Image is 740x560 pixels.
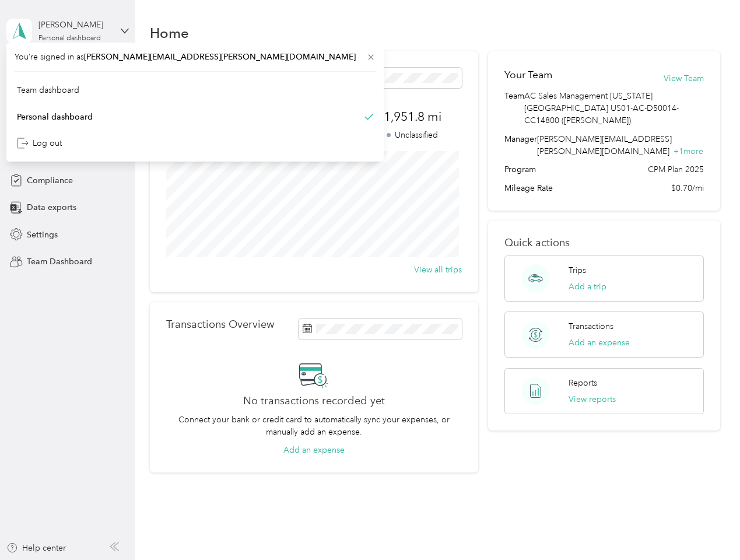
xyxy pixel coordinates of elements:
[504,90,524,127] span: Team
[283,444,345,456] button: Add an expense
[15,51,376,63] span: You’re signed in as
[17,110,93,123] div: Personal dashboard
[504,68,552,82] h2: Your Team
[6,542,66,554] button: Help center
[569,264,586,276] p: Trips
[537,134,672,156] span: [PERSON_NAME][EMAIL_ADDRESS][PERSON_NAME][DOMAIN_NAME]
[27,256,92,268] span: Team Dashboard
[671,182,704,194] span: $0.70/mi
[664,72,704,85] button: View Team
[363,108,462,125] span: 1,951.8 mi
[569,320,613,332] p: Transactions
[17,84,79,96] div: Team dashboard
[414,264,462,276] button: View all trips
[504,237,703,249] p: Quick actions
[243,395,385,407] h2: No transactions recorded yet
[150,27,189,39] h1: Home
[166,318,274,331] p: Transactions Overview
[504,133,537,157] span: Manager
[38,35,101,42] div: Personal dashboard
[27,174,73,187] span: Compliance
[648,163,704,176] span: CPM Plan 2025
[675,495,740,560] iframe: Everlance-gr Chat Button Frame
[504,182,553,194] span: Mileage Rate
[27,201,76,213] span: Data exports
[84,52,356,62] span: [PERSON_NAME][EMAIL_ADDRESS][PERSON_NAME][DOMAIN_NAME]
[38,19,111,31] div: [PERSON_NAME]
[674,146,703,156] span: + 1 more
[569,377,597,389] p: Reports
[363,129,462,141] p: Unclassified
[504,163,536,176] span: Program
[27,229,58,241] span: Settings
[569,393,616,405] button: View reports
[17,137,62,149] div: Log out
[569,281,606,293] button: Add a trip
[569,337,630,349] button: Add an expense
[166,414,462,438] p: Connect your bank or credit card to automatically sync your expenses, or manually add an expense.
[524,90,703,127] span: AC Sales Management [US_STATE][GEOGRAPHIC_DATA] US01-AC-D50014-CC14800 ([PERSON_NAME])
